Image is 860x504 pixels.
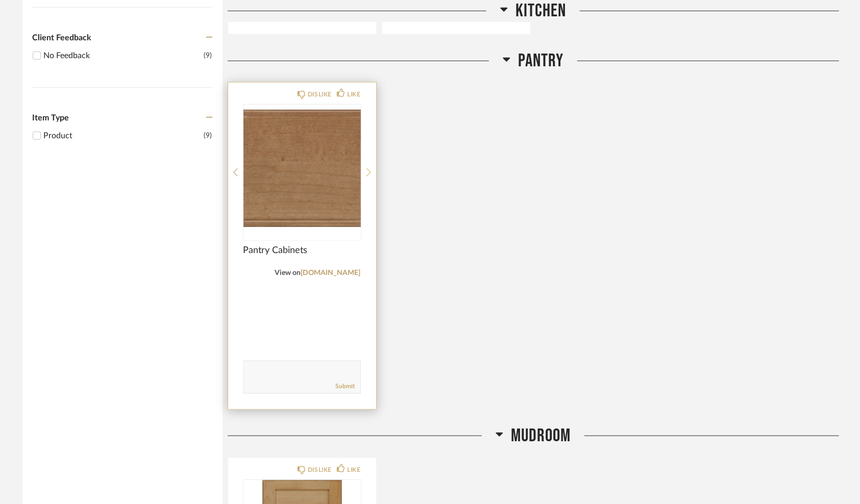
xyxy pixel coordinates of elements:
span: Client Feedback [33,34,92,42]
span: Pantry [518,50,563,72]
div: (9) [204,49,212,62]
div: 0 [243,105,361,232]
span: Item Type [33,114,69,122]
a: Submit [336,382,355,391]
div: LIKE [347,89,360,99]
div: LIKE [347,465,360,475]
a: [DOMAIN_NAME] [301,269,361,276]
span: Mudroom [511,425,571,447]
div: DISLIKE [308,89,332,99]
div: No Feedback [44,49,204,62]
span: View on [275,269,301,276]
div: DISLIKE [308,465,332,475]
div: Product [44,130,204,142]
span: Pantry Cabinets [243,245,361,256]
img: undefined [243,105,361,232]
div: (9) [204,130,212,142]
